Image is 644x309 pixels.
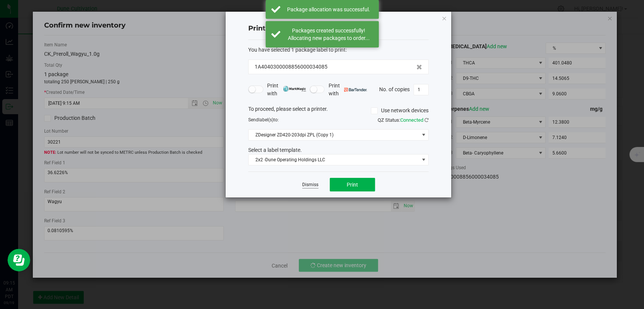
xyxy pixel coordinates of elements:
span: label(s) [258,117,274,122]
img: mark_magic_cybra.png [283,86,306,92]
label: Use network devices [371,107,429,115]
span: You have selected 1 package label to print [248,47,346,53]
span: Print [347,182,358,188]
span: 1A4040300008856000034085 [255,63,327,71]
div: : [248,46,429,54]
span: 2x2 -Dune Operating Holdings LLC [249,154,419,165]
div: Package allocation was successful. [284,6,373,13]
span: No. of copies [379,86,410,92]
a: Dismiss [302,182,318,188]
iframe: Resource center [8,249,30,271]
h4: Print package label [248,24,429,34]
span: Send to: [248,117,279,122]
span: QZ Status: [378,117,429,123]
span: ZDesigner ZD420-203dpi ZPL (Copy 1) [249,130,419,140]
div: Select a label template. [243,146,434,154]
button: Print [330,178,375,191]
span: Print with [328,82,367,98]
img: bartender.png [344,88,367,92]
span: Connected [400,117,423,123]
div: To proceed, please select a printer. [243,105,434,116]
div: Packages created successfully! Allocating new packages to order... [284,27,373,42]
span: Print with [267,82,306,98]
